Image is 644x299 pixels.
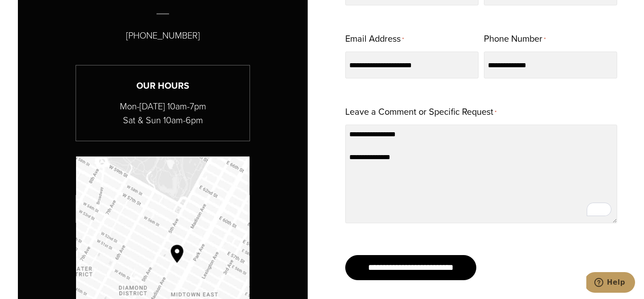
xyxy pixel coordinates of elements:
[484,30,546,48] label: Phone Number
[126,28,200,43] p: [PHONE_NUMBER]
[345,30,404,48] label: Email Address
[345,125,617,223] textarea: To enrich screen reader interactions, please activate Accessibility in Grammarly extension settings
[76,79,250,93] h3: Our Hours
[345,104,496,121] label: Leave a Comment or Specific Request
[586,272,635,295] iframe: Opens a widget where you can chat to one of our agents
[76,100,250,127] p: Mon-[DATE] 10am-7pm Sat & Sun 10am-6pm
